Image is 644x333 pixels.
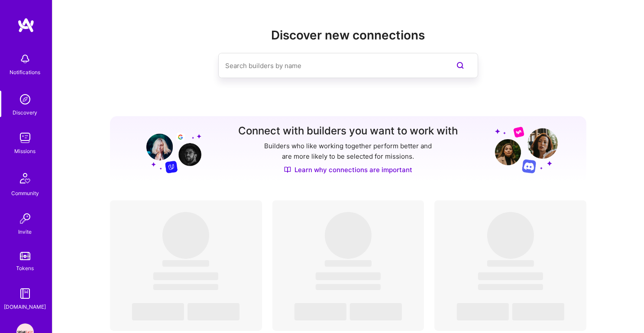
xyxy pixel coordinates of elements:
[15,147,36,156] div: Missions
[11,189,39,198] div: Community
[132,303,184,320] span: ‌
[20,252,30,260] img: tokens
[478,284,543,290] span: ‌
[325,212,372,259] span: ‌
[10,68,41,77] div: Notifications
[16,264,34,273] div: Tokens
[316,272,381,280] span: ‌
[263,141,434,162] p: Builders who like working together perform better and are more likely to be selected for missions.
[15,168,36,189] img: Community
[495,126,558,173] img: Grow your network
[478,272,543,280] span: ‌
[457,303,509,320] span: ‌
[325,260,372,267] span: ‌
[225,55,437,77] input: Search builders by name
[350,303,402,320] span: ‌
[13,108,38,117] div: Discovery
[316,284,381,290] span: ‌
[188,303,239,320] span: ‌
[162,212,209,259] span: ‌
[16,129,34,147] img: teamwork
[139,126,201,173] img: Grow your network
[19,227,32,236] div: Invite
[110,28,586,42] h2: Discover new connections
[512,303,564,320] span: ‌
[4,302,46,311] div: [DOMAIN_NAME]
[284,166,291,173] img: Discover
[284,165,412,174] a: Learn why connections are important
[16,285,34,302] img: guide book
[153,272,218,280] span: ‌
[487,260,534,267] span: ‌
[239,125,458,137] h3: Connect with builders you want to work with
[455,60,466,71] i: icon SearchPurple
[16,210,34,227] img: Invite
[162,260,209,267] span: ‌
[153,284,218,290] span: ‌
[17,17,35,33] img: logo
[16,50,34,68] img: bell
[294,303,346,320] span: ‌
[16,91,34,108] img: discovery
[487,212,534,259] span: ‌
